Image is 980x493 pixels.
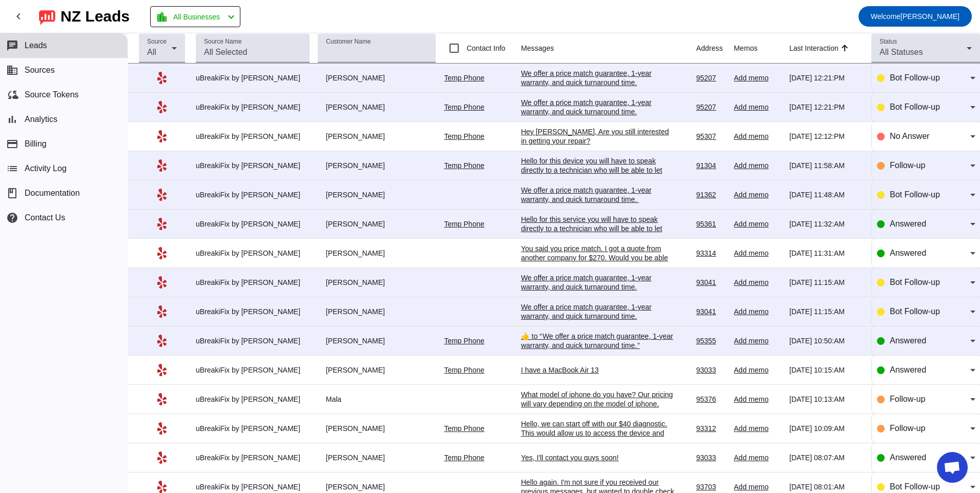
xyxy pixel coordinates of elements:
div: uBreakiFix by [PERSON_NAME] [196,336,310,345]
span: Answered [890,336,926,345]
span: Documentation [25,189,80,198]
mat-icon: Yelp [156,393,168,405]
a: Temp Phone [444,74,484,82]
div: uBreakiFix by [PERSON_NAME] [196,190,310,199]
mat-icon: location_city [156,11,168,23]
a: Temp Phone [444,161,484,170]
div: Add memo [734,190,781,199]
div: [PERSON_NAME] [318,190,436,199]
span: [PERSON_NAME] [871,9,959,24]
div: [DATE] 11:32:AM [789,219,863,229]
div: [DATE] 11:58:AM [789,161,863,170]
a: Temp Phone [444,366,484,374]
mat-icon: chat [6,39,18,52]
div: [PERSON_NAME] [318,278,436,287]
div: [DATE] 10:09:AM [789,424,863,433]
mat-icon: Yelp [156,305,168,318]
span: Bot Follow-up [890,73,940,82]
img: logo [39,8,55,25]
span: Bot Follow-up [890,278,940,286]
div: NZ Leads [60,9,130,24]
th: Messages [521,33,696,64]
button: All Businesses [150,6,240,27]
div: uBreakiFix by [PERSON_NAME] [196,424,310,433]
mat-icon: Yelp [156,72,168,84]
div: 95361 [696,219,726,229]
div: Hello, we can start off with our $40 diagnostic. This would allow us to access the device and rec... [521,419,675,475]
div: Add memo [734,336,781,345]
span: All Statuses [880,48,923,56]
mat-icon: chevron_left [12,10,25,23]
div: [PERSON_NAME] [318,73,436,83]
mat-icon: business [6,64,18,76]
mat-label: Customer Name [326,38,371,45]
div: [PERSON_NAME] [318,102,436,112]
div: uBreakiFix by [PERSON_NAME] [196,102,310,112]
div: 93033 [696,365,726,375]
div: 93033 [696,453,726,462]
mat-icon: list [6,162,18,175]
mat-icon: Yelp [156,159,168,172]
div: Hello for this service you will have to speak directly to a technician who will be able to let yo... [521,215,675,261]
a: Open chat [937,452,968,483]
div: Add memo [734,161,781,170]
a: Temp Phone [444,424,484,433]
div: [DATE] 10:13:AM [789,395,863,404]
mat-icon: chevron_left [225,11,237,23]
mat-icon: payment [6,138,18,150]
span: book [6,187,18,199]
mat-icon: Yelp [156,276,168,289]
div: 93703 [696,482,726,491]
div: Add memo [734,395,781,404]
div: [DATE] 11:15:AM [789,307,863,316]
div: 93041 [696,278,726,287]
mat-icon: Yelp [156,189,168,201]
div: [PERSON_NAME] [318,219,436,229]
span: Leads [25,41,47,50]
div: [DATE] 11:15:AM [789,278,863,287]
div: uBreakiFix by [PERSON_NAME] [196,219,310,229]
span: Bot Follow-up [890,307,940,316]
mat-icon: Yelp [156,481,168,493]
div: uBreakiFix by [PERSON_NAME] [196,249,310,258]
div: Last Interaction [789,43,839,53]
div: [DATE] 11:48:AM [789,190,863,199]
span: Answered [890,365,926,374]
div: Yes, I'll contact you guys soon! [521,453,675,462]
div: We offer a price match guarantee, 1-year warranty, and quick turnaround time. ​ [521,186,675,204]
div: Add memo [734,453,781,462]
div: Add memo [734,307,781,316]
span: Billing [25,139,47,149]
a: Temp Phone [444,337,484,345]
div: Add memo [734,249,781,258]
div: Hello for this device you will have to speak directly to a technician who will be able to let you... [521,156,675,202]
div: 95207 [696,102,726,112]
a: Temp Phone [444,220,484,228]
div: 93041 [696,307,726,316]
div: I have a MacBook Air 13 [521,365,675,375]
input: All Selected [204,46,301,58]
div: uBreakiFix by [PERSON_NAME] [196,365,310,375]
div: 95207 [696,73,726,83]
span: Contact Us [25,213,65,222]
span: All [147,48,156,56]
button: Welcome[PERSON_NAME] [859,6,972,27]
div: [PERSON_NAME] [318,365,436,375]
div: [PERSON_NAME] [318,453,436,462]
div: Add memo [734,73,781,83]
mat-label: Source [147,38,167,45]
span: Welcome [871,12,901,20]
div: [DATE] 12:12:PM [789,132,863,141]
div: Add memo [734,365,781,375]
div: uBreakiFix by [PERSON_NAME] [196,161,310,170]
mat-icon: Yelp [156,335,168,347]
span: Follow-up [890,424,925,433]
mat-icon: bar_chart [6,113,18,126]
mat-icon: Yelp [156,101,168,113]
div: 91304 [696,161,726,170]
div: 91362 [696,190,726,199]
mat-icon: Yelp [156,364,168,376]
span: All Businesses [173,10,220,24]
th: Memos [734,33,789,64]
div: Add memo [734,424,781,433]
